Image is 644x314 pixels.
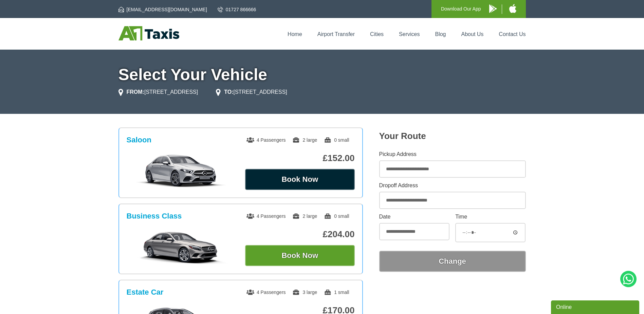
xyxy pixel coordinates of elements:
p: Download Our App [441,5,481,13]
img: A1 Taxis iPhone App [509,4,516,13]
a: Airport Transfer [317,31,355,37]
img: A1 Taxis St Albans LTD [118,26,179,40]
p: £204.00 [245,229,355,240]
img: A1 Taxis Android App [489,4,497,13]
span: 3 large [292,290,317,295]
button: Book Now [245,245,355,266]
h2: Your Route [379,131,526,141]
span: 1 small [324,290,349,295]
span: 2 large [292,213,317,219]
h3: Saloon [127,136,151,144]
a: Cities [370,31,384,37]
h3: Business Class [127,212,182,221]
li: [STREET_ADDRESS] [216,88,287,96]
span: 0 small [324,213,349,219]
a: 01727 866666 [218,6,256,13]
a: Services [399,31,420,37]
h1: Select Your Vehicle [118,67,526,83]
label: Time [455,214,526,220]
span: 4 Passengers [246,137,286,143]
span: 2 large [292,137,317,143]
img: Business Class [130,230,232,264]
span: 0 small [324,137,349,143]
a: [EMAIL_ADDRESS][DOMAIN_NAME] [118,6,207,13]
iframe: chat widget [551,299,641,314]
span: 4 Passengers [246,213,286,219]
p: £152.00 [245,153,355,163]
span: 4 Passengers [246,290,286,295]
strong: FROM: [127,89,144,95]
label: Date [379,214,449,220]
label: Dropoff Address [379,183,526,188]
li: [STREET_ADDRESS] [118,88,198,96]
strong: TO: [224,89,233,95]
a: Home [288,31,302,37]
img: Saloon [130,154,232,188]
a: Blog [435,31,446,37]
label: Pickup Address [379,152,526,157]
a: About Us [461,31,484,37]
h3: Estate Car [127,288,164,297]
a: Contact Us [499,31,526,37]
button: Change [379,251,526,272]
button: Book Now [245,169,355,190]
